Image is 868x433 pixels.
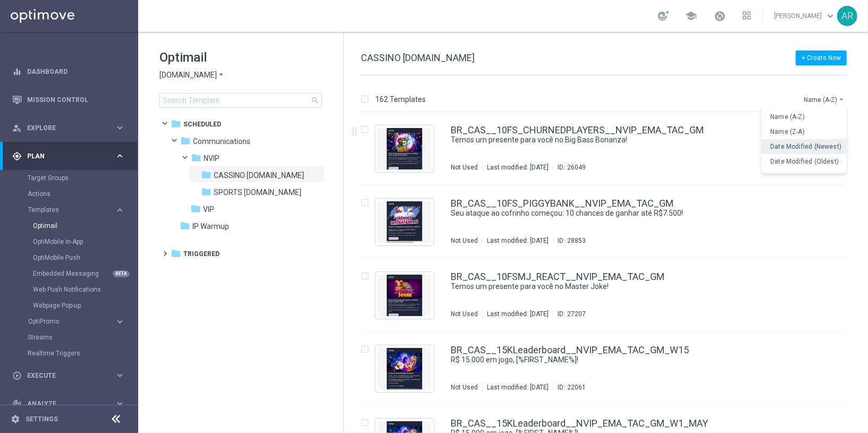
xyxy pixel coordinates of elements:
[837,6,857,26] div: AR
[12,151,22,161] i: gps_fixed
[33,218,137,234] div: Optimail
[12,96,125,104] button: Mission Control
[375,95,426,104] p: 162 Templates
[378,201,431,243] img: 28853.jpeg
[115,317,125,327] i: keyboard_arrow_right
[451,355,801,365] div: R$ 15.000 em jogo, [%FIRST_NAME%]!
[803,93,847,106] button: Name (A-Z)arrow_drop_down
[201,186,212,197] i: folder
[28,329,137,345] div: Streams
[27,401,115,407] span: Analyze
[483,383,553,392] div: Last modified: [DATE]
[28,174,111,182] a: Target Groups
[28,349,111,358] a: Realtime Triggers
[762,154,847,169] button: Date Modified (Oldest)
[28,186,137,202] div: Actions
[33,222,111,230] a: Optimail
[451,199,673,208] a: BR_CAS__10FS_PIGGYBANK__NVIP_EMA_TAC_GM
[26,416,58,422] a: Settings
[12,123,115,133] div: Explore
[451,383,478,392] div: Not Used
[451,135,777,145] a: Temos um presente para você no Big Bass Bonanza!
[451,355,777,365] a: R$ 15.000 em jogo, [%FIRST_NAME%]!
[33,269,111,278] a: Embedded Messaging
[159,70,217,80] span: [DOMAIN_NAME]
[33,285,111,294] a: Web Push Notifications
[311,96,319,105] span: search
[33,234,137,250] div: OptiMobile In-App
[171,248,181,259] i: folder
[28,207,115,213] div: Templates
[350,185,866,259] div: Press SPACE to select this row.
[115,398,125,409] i: keyboard_arrow_right
[378,348,431,389] img: 22061.jpeg
[451,208,801,218] div: Seu ataque ao cofrinho começou: 10 chances de ganhar até R$7.500!
[28,317,125,326] button: OptiPromo keyboard_arrow_right
[12,371,125,380] div: play_circle_outline Execute keyboard_arrow_right
[203,205,214,214] span: VIP
[361,52,475,63] span: CASSINO [DOMAIN_NAME]
[28,206,125,214] button: Templates keyboard_arrow_right
[27,153,115,159] span: Plan
[567,236,586,245] div: 28853
[567,383,586,392] div: 22061
[28,318,115,325] div: OptiPromo
[762,109,847,124] button: Name (A-Z)
[12,57,125,86] div: Dashboard
[28,313,137,329] div: OptiPromo
[451,236,478,245] div: Not Used
[115,123,125,133] i: keyboard_arrow_right
[171,118,181,129] i: folder
[33,266,137,282] div: Embedded Messaging
[180,220,190,231] i: folder
[27,372,115,379] span: Execute
[183,120,221,129] span: Scheduled
[567,310,586,318] div: 27207
[483,236,553,245] div: Last modified: [DATE]
[685,10,697,22] span: school
[28,207,104,213] span: Templates
[12,123,22,133] i: person_search
[33,301,111,310] a: Webpage Pop-up
[28,202,137,313] div: Templates
[773,8,837,24] a: [PERSON_NAME]keyboard_arrow_down
[33,282,137,298] div: Web Push Notifications
[28,170,137,186] div: Target Groups
[451,125,704,135] a: BR_CAS__10FS_CHURNEDPLAYERS__NVIP_EMA_TAC_GM
[451,282,777,292] a: Temos um presente para você no Master Joke!
[191,152,201,163] i: folder
[159,93,322,108] input: Search Template
[11,414,20,424] i: settings
[27,86,125,114] a: Mission Control
[451,419,708,428] a: BR_CAS__15KLeaderboard__NVIP_EMA_TAC_GM_W1_MAY
[770,113,805,121] span: Name (A-Z)
[567,163,586,172] div: 26049
[483,163,553,172] div: Last modified: [DATE]
[553,163,586,172] div: ID:
[451,208,777,218] a: Seu ataque ao cofrinho começou: 10 chances de ganhar até R$7.500!
[33,237,111,246] a: OptiMobile In-App
[159,70,225,80] button: [DOMAIN_NAME] arrow_drop_down
[12,152,125,160] button: gps_fixed Plan keyboard_arrow_right
[183,249,220,259] span: Triggered
[190,203,201,214] i: folder
[192,222,229,231] span: IP Warmup
[12,399,22,409] i: track_changes
[12,86,125,114] div: Mission Control
[350,112,866,185] div: Press SPACE to select this row.
[12,124,125,132] button: person_search Explore keyboard_arrow_right
[553,310,586,318] div: ID:
[762,139,847,154] button: Date Modified (Newest)
[28,333,111,342] a: Streams
[33,250,137,266] div: OptiMobile Push
[201,169,212,180] i: folder
[451,310,478,318] div: Not Used
[12,400,125,408] button: track_changes Analyze keyboard_arrow_right
[350,332,866,405] div: Press SPACE to select this row.
[451,163,478,172] div: Not Used
[204,154,220,163] span: NVIP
